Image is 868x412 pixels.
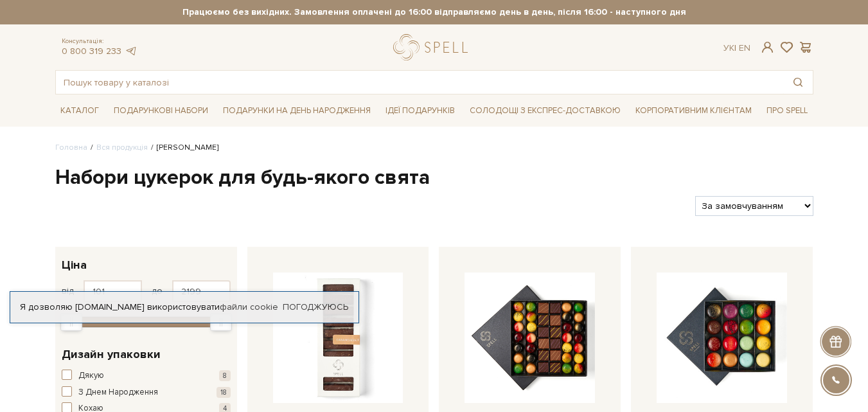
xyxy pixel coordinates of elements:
a: Про Spell [761,101,813,121]
button: Пошук товару у каталозі [783,71,813,94]
div: Ук [723,42,750,54]
span: від [62,285,74,297]
span: 18 [217,387,231,398]
a: Корпоративним клієнтам [630,101,757,121]
span: Дякую [78,370,104,382]
span: до [152,285,163,297]
strong: Працюємо без вихідних. Замовлення оплачені до 16:00 відправляємо день в день, після 16:00 - насту... [55,6,813,18]
span: З Днем Народження [78,386,158,399]
span: | [734,42,736,53]
h1: Набори цукерок для будь-якого свята [55,165,813,192]
button: Дякую 8 [62,370,231,382]
span: Консультація: [62,37,137,46]
span: 8 [219,370,231,381]
a: En [739,42,750,53]
a: Подарункові набори [109,101,213,121]
div: Я дозволяю [DOMAIN_NAME] використовувати [10,301,359,313]
input: Пошук товару у каталозі [56,71,783,94]
a: logo [393,34,474,60]
a: Ідеї подарунків [380,101,460,121]
a: Вся продукція [96,143,148,152]
a: telegram [125,46,137,57]
li: [PERSON_NAME] [148,142,218,154]
button: З Днем Народження 18 [62,386,231,399]
a: Головна [55,143,87,152]
a: Подарунки на День народження [218,101,376,121]
input: Ціна [172,280,231,302]
input: Ціна [84,280,142,302]
a: Погоджуюсь [283,301,348,313]
a: Солодощі з експрес-доставкою [465,100,626,121]
a: 0 800 319 233 [62,46,121,57]
span: Ціна [62,256,87,274]
a: файли cookie [220,301,278,312]
span: Дизайн упаковки [62,346,161,363]
a: Каталог [55,101,104,121]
